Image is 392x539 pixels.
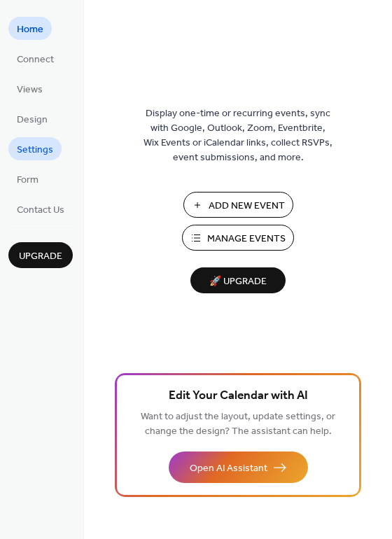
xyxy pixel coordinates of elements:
button: 🚀 Upgrade [190,267,286,293]
span: Design [17,113,48,127]
a: Design [8,107,56,130]
a: Home [8,17,52,40]
span: Connect [17,52,54,67]
span: Open AI Assistant [190,461,267,476]
span: Edit Your Calendar with AI [169,386,308,406]
span: Add New Event [209,199,285,213]
span: Settings [17,143,53,157]
button: Open AI Assistant [169,451,308,483]
a: Settings [8,137,62,160]
span: Manage Events [207,232,286,246]
span: Display one-time or recurring events, sync with Google, Outlook, Zoom, Eventbrite, Wix Events or ... [143,106,332,165]
a: Contact Us [8,197,73,220]
span: Home [17,22,43,37]
span: Contact Us [17,203,64,218]
span: Form [17,173,38,188]
span: Views [17,83,43,97]
button: Upgrade [8,242,73,268]
span: 🚀 Upgrade [199,272,277,291]
a: Connect [8,47,62,70]
button: Manage Events [182,225,294,251]
span: Want to adjust the layout, update settings, or change the design? The assistant can help. [141,407,335,441]
a: Form [8,167,47,190]
button: Add New Event [183,192,293,218]
a: Views [8,77,51,100]
span: Upgrade [19,249,62,264]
